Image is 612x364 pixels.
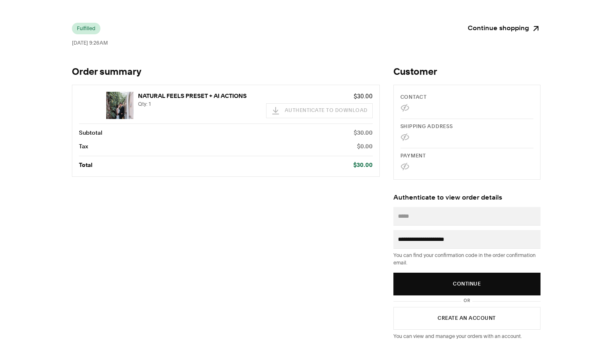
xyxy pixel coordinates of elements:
[357,142,373,151] p: $0.00
[468,23,541,34] a: Continue shopping
[398,235,536,244] input: Confirmation Code
[393,333,522,339] span: You can view and manage your orders with an account.
[266,103,373,118] button: Authenticate to download
[266,92,373,101] p: $30.00
[79,128,102,138] p: Subtotal
[400,154,426,159] span: Payment
[400,95,427,100] span: Contact
[464,298,470,305] label: or
[79,161,93,170] p: Total
[393,252,536,266] span: You can find your confirmation code in the order confirmation email.
[400,124,453,129] span: Shipping address
[393,195,502,201] span: Authenticate to view order details
[77,25,95,32] span: Fulfilled
[138,92,262,101] p: NATURAL FEELS PRESET + AI ACTIONS
[138,101,151,107] span: Qty: 1
[354,128,373,138] p: $30.00
[393,307,541,330] button: Create an account
[353,161,373,170] p: $30.00
[72,67,380,78] h1: Order summary
[72,40,108,46] span: [DATE] 9:26 AM
[106,92,133,119] img: NATURAL FEELS PRESET + AI ACTIONS
[398,212,536,221] input: Email
[393,67,541,78] h2: Customer
[393,273,541,295] button: Continue
[79,142,88,151] p: Tax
